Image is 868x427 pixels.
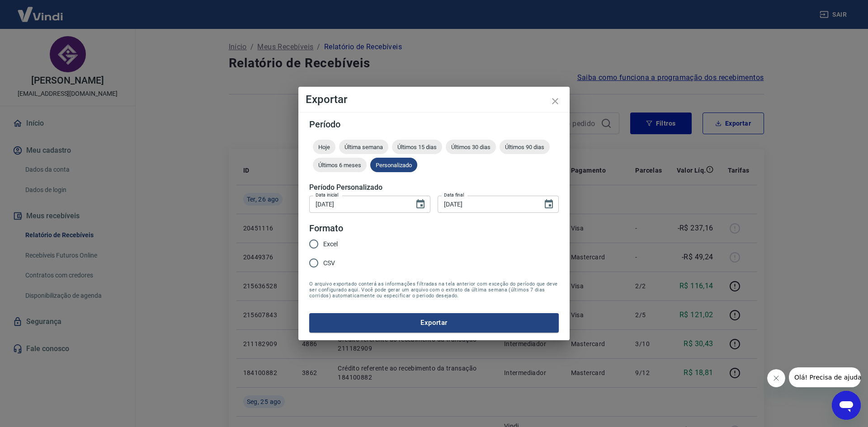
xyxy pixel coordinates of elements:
[323,258,335,268] span: CSV
[446,140,496,154] div: Últimos 30 dias
[444,192,464,198] label: Data final
[5,6,76,14] span: Olá! Precisa de ajuda?
[309,183,559,192] h5: Período Personalizado
[392,140,442,154] div: Últimos 15 dias
[313,140,335,154] div: Hoje
[313,162,367,169] span: Últimos 6 meses
[313,144,335,150] span: Hoje
[309,196,408,212] input: DD/MM/YYYY
[438,196,536,212] input: DD/MM/YYYY
[306,94,562,105] h4: Exportar
[339,144,388,150] span: Última semana
[544,90,566,112] button: close
[832,391,861,420] iframe: Botão para abrir a janela de mensagens
[309,281,559,299] span: O arquivo exportado conterá as informações filtradas na tela anterior com exceção do período que ...
[446,144,496,150] span: Últimos 30 dias
[309,120,559,129] h5: Período
[767,369,785,387] iframe: Fechar mensagem
[309,313,559,332] button: Exportar
[500,140,550,154] div: Últimos 90 dias
[323,239,338,249] span: Excel
[309,222,343,235] legend: Formato
[392,144,442,150] span: Últimos 15 dias
[370,162,417,169] span: Personalizado
[339,140,388,154] div: Última semana
[500,144,550,150] span: Últimos 90 dias
[540,195,558,213] button: Choose date, selected date is 26 de ago de 2025
[789,367,861,387] iframe: Mensagem da empresa
[411,195,429,213] button: Choose date, selected date is 23 de ago de 2025
[316,192,339,198] label: Data inicial
[313,158,367,172] div: Últimos 6 meses
[370,158,417,172] div: Personalizado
